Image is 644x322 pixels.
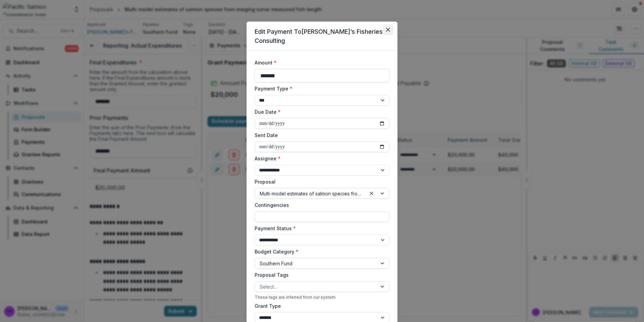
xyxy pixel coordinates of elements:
label: Payment Status [255,225,385,232]
div: These tags are inferred from our system [255,295,389,300]
label: Proposal Tags [255,271,385,278]
label: Grant Type [255,302,385,310]
label: Assignee [255,155,385,162]
button: Close [383,24,393,35]
label: Contingencies [255,202,385,209]
div: Clear selected options [367,189,376,197]
label: Budget Category [255,248,385,255]
label: Payment Type [255,85,385,92]
header: Edit Payment To [PERSON_NAME]’s Fisheries Consulting [247,22,397,51]
label: Due Date [255,108,385,115]
label: Proposal [255,178,385,185]
label: Amount [255,59,385,66]
label: Sent Date [255,132,385,139]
